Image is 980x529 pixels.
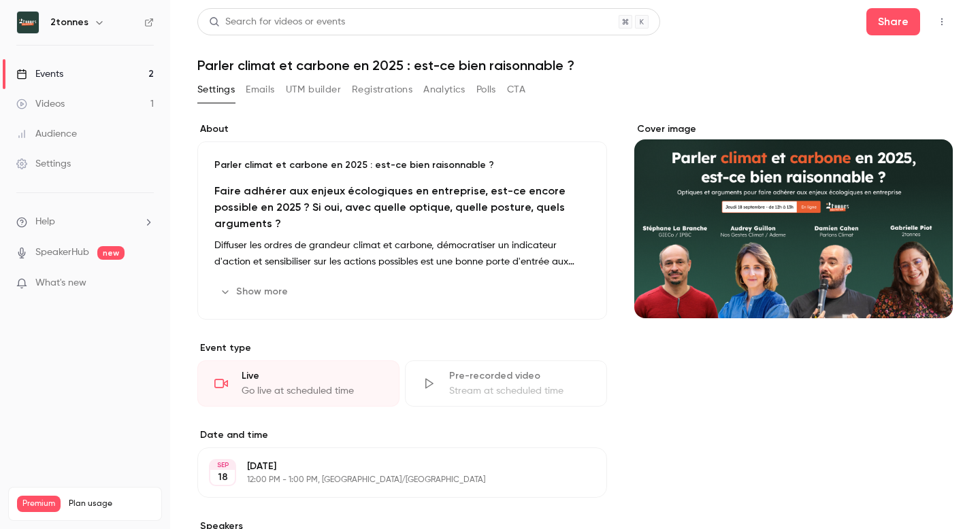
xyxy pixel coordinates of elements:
div: Search for videos or events [209,15,345,29]
button: Analytics [423,79,465,101]
iframe: Noticeable Trigger [137,277,154,290]
button: Registrations [352,79,412,101]
div: Videos [16,97,65,111]
p: [DATE] [247,460,535,473]
p: Event type [197,341,607,355]
h2: Faire adhérer aux enjeux écologiques en entreprise, est-ce encore possible en 2025 ? Si oui, avec... [214,183,590,232]
img: 2tonnes [17,12,39,33]
div: Pre-recorded videoStream at scheduled time [405,360,607,407]
label: Date and time [197,428,607,442]
span: Premium [17,496,61,512]
p: Parler climat et carbone en 2025 : est-ce bien raisonnable ? [214,158,590,172]
li: help-dropdown-opener [16,215,154,229]
button: Polls [476,79,496,101]
p: 18 [218,471,228,484]
div: SEP [210,460,235,470]
button: Emails [246,79,274,101]
button: Settings [197,79,235,101]
span: new [97,246,125,260]
button: Share [866,8,920,35]
div: Live [242,369,382,383]
section: Cover image [634,122,953,318]
span: What's new [35,276,86,290]
div: Settings [16,157,71,171]
h1: Parler climat et carbone en 2025 : est-ce bien raisonnable ? [197,57,953,73]
div: Go live at scheduled time [242,384,382,398]
button: Show more [214,281,296,303]
button: CTA [507,79,525,101]
label: Cover image [634,122,953,136]
span: Help [35,215,55,229]
div: Audience [16,127,77,141]
p: 12:00 PM - 1:00 PM, [GEOGRAPHIC_DATA]/[GEOGRAPHIC_DATA] [247,475,535,485]
label: About [197,122,607,136]
div: Stream at scheduled time [449,384,590,398]
span: Plan usage [69,498,153,509]
div: Events [16,67,63,81]
h6: 2tonnes [50,16,88,29]
button: UTM builder [286,79,341,101]
a: SpeakerHub [35,245,89,260]
div: Pre-recorded video [449,369,590,383]
div: LiveGo live at scheduled time [197,360,399,407]
p: Diffuser les ordres de grandeur climat et carbone, démocratiser un indicateur d'action et sensibi... [214,237,590,270]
